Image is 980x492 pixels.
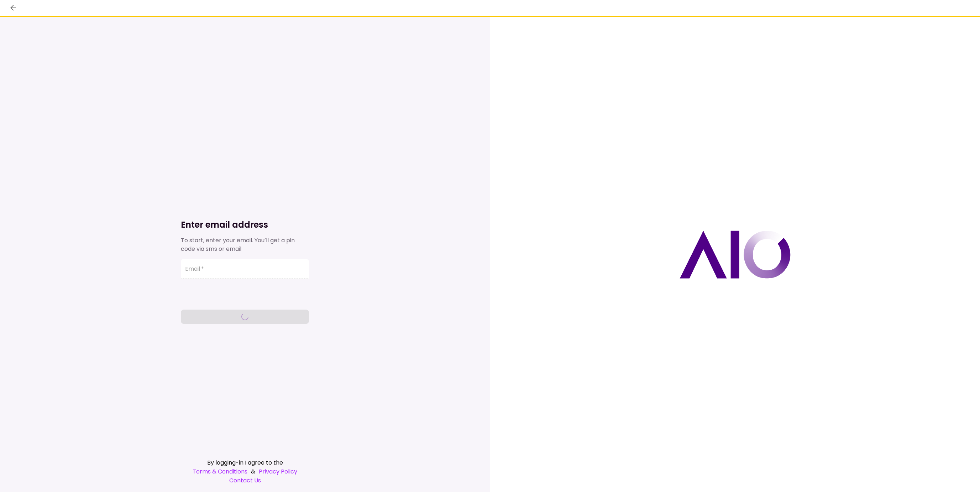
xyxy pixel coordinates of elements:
[181,476,309,485] a: Contact Us
[680,231,791,279] img: AIO logo
[259,467,297,476] a: Privacy Policy
[193,467,247,476] a: Terms & Conditions
[181,467,309,476] div: &
[7,2,19,14] button: back
[181,458,309,467] div: By logging-in I agree to the
[181,236,309,253] div: To start, enter your email. You’ll get a pin code via sms or email
[181,219,309,231] h1: Enter email address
